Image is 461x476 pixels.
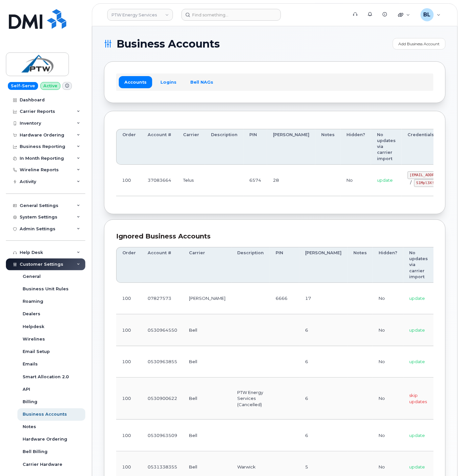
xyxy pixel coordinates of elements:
[299,420,347,451] td: 6
[373,420,403,451] td: No
[243,165,267,196] td: 6574
[403,247,434,283] th: No updates via carrier import
[183,314,231,346] td: Bell
[142,247,183,283] th: Account #
[409,296,425,301] span: update
[116,165,142,196] td: 100
[177,129,205,165] th: Carrier
[116,232,433,241] div: Ignored Business Accounts
[177,165,205,196] td: Telus
[116,247,142,283] th: Order
[116,420,142,451] td: 100
[185,76,219,88] a: Bell NAGs
[299,314,347,346] td: 6
[183,420,231,451] td: Bell
[231,247,270,283] th: Description
[373,346,403,378] td: No
[373,247,403,283] th: Hidden?
[183,378,231,420] td: Bell
[142,283,183,314] td: 07827573
[267,165,315,196] td: 28
[183,247,231,283] th: Carrier
[377,177,393,183] span: update
[142,314,183,346] td: 0530964550
[116,283,142,314] td: 100
[341,129,371,165] th: Hidden?
[116,314,142,346] td: 100
[142,378,183,420] td: 0530900622
[116,129,142,165] th: Order
[315,129,341,165] th: Notes
[393,38,446,50] a: Add Business Account
[142,165,177,196] td: 37083664
[347,247,373,283] th: Notes
[183,283,231,314] td: [PERSON_NAME]
[341,165,371,196] td: No
[270,283,299,314] td: 6666
[231,378,270,420] td: PTW Energy Services (Cancelled)
[373,314,403,346] td: No
[409,433,425,438] span: update
[409,464,425,469] span: update
[270,247,299,283] th: PIN
[409,327,425,333] span: update
[299,378,347,420] td: 6
[183,346,231,378] td: Bell
[410,180,411,185] span: /
[299,346,347,378] td: 6
[142,420,183,451] td: 0530963509
[414,179,448,187] code: S1Mpl3X!56Zz!
[243,129,267,165] th: PIN
[373,378,403,420] td: No
[299,247,347,283] th: [PERSON_NAME]
[119,76,152,88] a: Accounts
[373,283,403,314] td: No
[142,129,177,165] th: Account #
[116,378,142,420] td: 100
[142,346,183,378] td: 0530963855
[267,129,315,165] th: [PERSON_NAME]
[371,129,402,165] th: No updates via carrier import
[409,393,427,404] span: skip updates
[205,129,243,165] th: Description
[299,283,347,314] td: 17
[409,359,425,364] span: update
[116,346,142,378] td: 100
[116,39,220,49] span: Business Accounts
[155,76,182,88] a: Logins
